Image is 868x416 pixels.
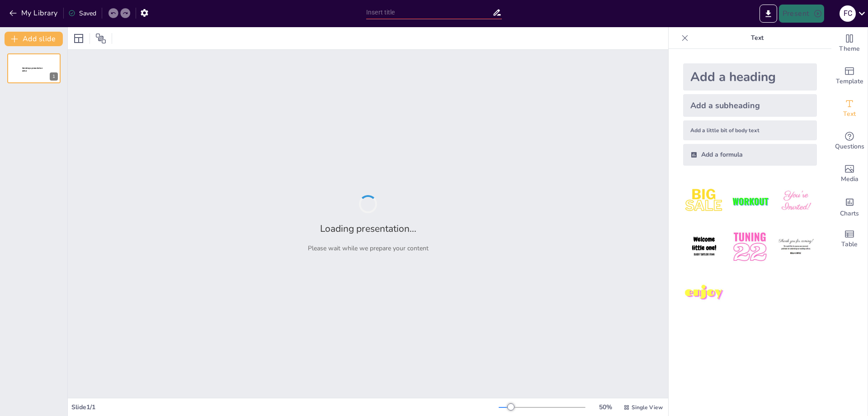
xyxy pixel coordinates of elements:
[836,77,863,86] span: Template
[22,67,42,72] span: Sendsteps presentation editor
[683,120,817,140] div: Add a little bit of body text
[7,53,61,83] div: 1
[840,209,859,219] span: Charts
[831,27,868,60] div: Change the overall theme
[594,403,616,411] div: 50 %
[5,32,63,46] button: Add slide
[683,94,817,117] div: Add a subheading
[831,60,868,92] div: Add ready made slides
[840,5,856,23] button: F C
[729,180,771,222] img: 2.jpeg
[839,44,860,54] span: Theme
[683,63,817,91] div: Add a heading
[831,92,868,125] div: Add text boxes
[366,6,492,19] input: Insert title
[632,404,663,411] span: Single View
[95,33,106,44] span: Position
[831,190,868,223] div: Add charts and graphs
[831,223,868,255] div: Add a table
[320,222,416,235] h2: Loading presentation...
[692,27,822,49] p: Text
[843,109,856,119] span: Text
[308,244,429,253] p: Please wait while we prepare your content
[683,180,725,222] img: 1.jpeg
[683,272,725,314] img: 7.jpeg
[7,6,61,20] button: My Library
[841,174,859,184] span: Media
[683,226,725,268] img: 4.jpeg
[835,142,864,152] span: Questions
[729,226,771,268] img: 5.jpeg
[831,158,868,190] div: Add images, graphics, shapes or video
[775,180,817,222] img: 3.jpeg
[71,403,499,411] div: Slide 1 / 1
[759,5,777,23] button: Export to PowerPoint
[71,31,86,46] div: Layout
[68,9,96,18] div: Saved
[50,72,58,81] div: 1
[683,144,817,166] div: Add a formula
[775,226,817,268] img: 6.jpeg
[831,125,868,158] div: Get real-time input from your audience
[841,239,858,249] span: Table
[840,5,856,22] div: F C
[779,5,824,23] button: Present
